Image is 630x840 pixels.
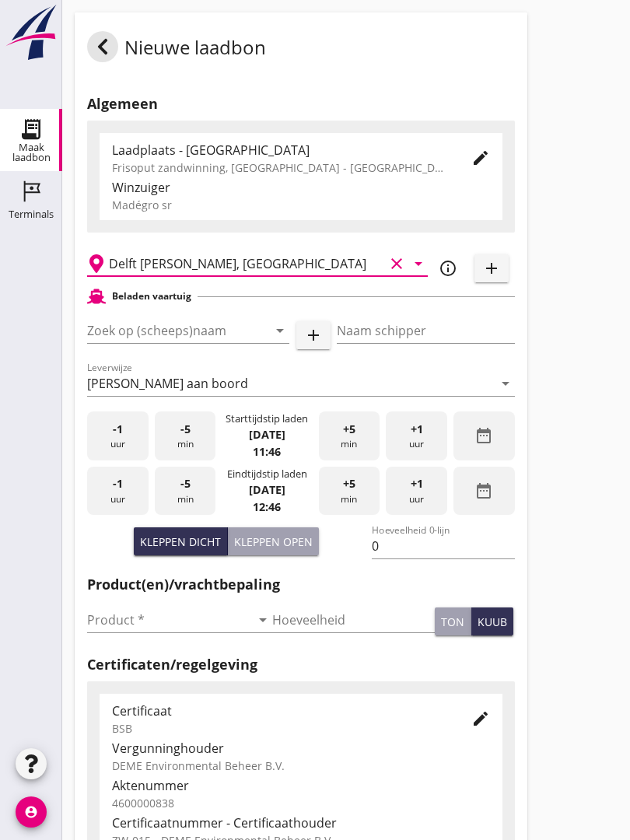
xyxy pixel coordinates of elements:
[474,481,493,500] i: date_range
[16,796,47,828] i: account_circle
[112,814,490,832] div: Certificaatnummer - Certificaathouder
[471,607,513,635] button: kuub
[343,475,355,492] span: +5
[112,758,490,774] div: DEME Environmental Beheer B.V.
[228,527,319,555] button: Kleppen open
[439,259,457,278] i: info_outline
[387,254,406,273] i: clear
[109,251,384,276] input: Losplaats
[87,654,515,675] h2: Certificaten/regelgeving
[471,709,490,728] i: edit
[155,411,216,460] div: min
[180,475,191,492] span: -5
[87,467,149,516] div: uur
[112,776,490,795] div: Aktenummer
[227,467,307,481] div: Eindtijdstip laden
[140,534,221,550] div: Kleppen dicht
[112,795,490,811] div: 4600000838
[254,611,272,629] i: arrow_drop_down
[482,259,501,278] i: add
[386,467,447,516] div: uur
[112,178,490,197] div: Winzuiger
[337,318,515,343] input: Naam schipper
[180,421,191,438] span: -5
[112,739,490,758] div: Vergunninghouder
[474,426,493,445] i: date_range
[471,149,490,167] i: edit
[155,467,216,516] div: min
[112,159,446,176] div: Frisoput zandwinning, [GEOGRAPHIC_DATA] - [GEOGRAPHIC_DATA].
[113,475,123,492] span: -1
[3,4,59,61] img: logo-small.a267ee39.svg
[87,93,515,114] h2: Algemeen
[319,411,380,460] div: min
[87,574,515,595] h2: Product(en)/vrachtbepaling
[87,376,248,390] div: [PERSON_NAME] aan boord
[112,197,490,213] div: Madégro sr
[411,475,423,492] span: +1
[272,607,436,632] input: Hoeveelheid
[226,411,308,426] div: Starttijdstip laden
[496,374,515,393] i: arrow_drop_down
[253,499,281,514] strong: 12:46
[411,421,423,438] span: +1
[234,534,313,550] div: Kleppen open
[319,467,380,516] div: min
[9,209,54,219] div: Terminals
[87,607,250,632] input: Product *
[435,607,471,635] button: ton
[304,326,323,345] i: add
[134,527,228,555] button: Kleppen dicht
[87,411,149,460] div: uur
[409,254,428,273] i: arrow_drop_down
[112,702,446,720] div: Certificaat
[112,141,446,159] div: Laadplaats - [GEOGRAPHIC_DATA]
[249,427,285,442] strong: [DATE]
[372,534,514,558] input: Hoeveelheid 0-lijn
[386,411,447,460] div: uur
[87,318,246,343] input: Zoek op (scheeps)naam
[249,482,285,497] strong: [DATE]
[112,289,191,303] h2: Beladen vaartuig
[87,31,266,68] div: Nieuwe laadbon
[113,421,123,438] span: -1
[271,321,289,340] i: arrow_drop_down
[478,614,507,630] div: kuub
[253,444,281,459] strong: 11:46
[343,421,355,438] span: +5
[112,720,446,737] div: BSB
[441,614,464,630] div: ton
